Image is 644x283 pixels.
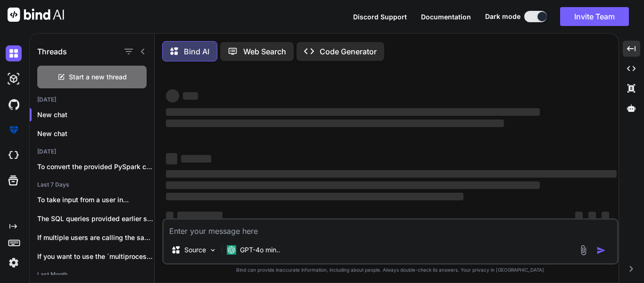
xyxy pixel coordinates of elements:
[37,214,154,223] p: The SQL queries provided earlier should work...
[166,89,179,103] span: ‌
[166,212,173,219] span: ‌
[575,212,583,219] span: ‌
[166,108,540,116] span: ‌
[166,153,177,164] span: ‌
[69,72,127,82] span: Start a new thread
[184,245,206,255] p: Source
[177,212,223,219] span: ‌
[353,13,407,21] span: Discord Support
[421,13,471,21] span: Documentation
[37,46,67,57] h1: Threads
[6,45,22,61] img: darkChat
[6,71,22,87] img: darkAi-studio
[166,193,463,200] span: ‌
[37,233,154,242] p: If multiple users are calling the same...
[166,181,540,189] span: ‌
[37,110,154,120] p: New chat
[240,245,280,255] p: GPT-4o min..
[166,120,504,127] span: ‌
[37,129,154,138] p: New chat
[30,181,154,189] h2: Last 7 Days
[588,212,596,219] span: ‌
[485,12,520,21] span: Dark mode
[166,170,617,178] span: ‌
[181,155,211,163] span: ‌
[6,147,22,163] img: cloudideIcon
[30,148,154,155] h2: [DATE]
[320,46,377,57] p: Code Generator
[353,12,407,22] button: Discord Support
[162,266,619,274] p: Bind can provide inaccurate information, including about people. Always double-check its answers....
[243,46,286,57] p: Web Search
[209,246,217,254] img: Pick Models
[578,245,589,256] img: attachment
[560,7,629,26] button: Invite Team
[37,195,154,205] p: To take input from a user in...
[6,255,22,271] img: settings
[37,252,154,261] p: If you want to use the `multiprocessing`...
[30,96,154,103] h2: [DATE]
[6,96,22,112] img: githubDark
[596,246,606,255] img: icon
[30,271,154,278] h2: Last Month
[227,245,236,255] img: GPT-4o mini
[6,122,22,138] img: premium
[421,12,471,22] button: Documentation
[183,92,198,100] span: ‌
[37,162,154,172] p: To convert the provided PySpark code to ...
[184,46,209,57] p: Bind AI
[8,8,64,22] img: Bind AI
[602,212,609,219] span: ‌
